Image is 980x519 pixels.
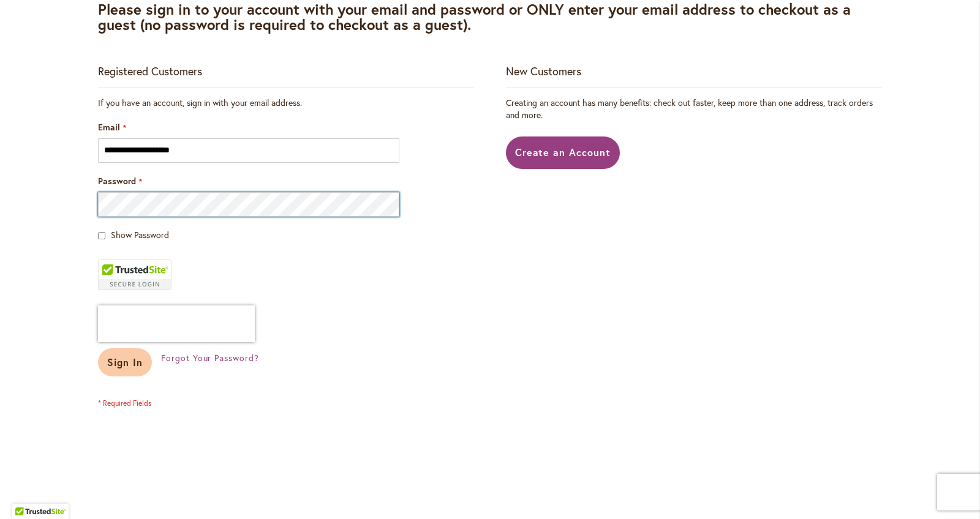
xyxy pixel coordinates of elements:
[98,97,474,109] div: If you have an account, sign in with your email address.
[98,121,120,133] span: Email
[506,136,620,169] a: Create an Account
[9,476,43,510] iframe: Launch Accessibility Center
[98,64,202,78] strong: Registered Customers
[506,97,882,121] p: Creating an account has many benefits: check out faster, keep more than one address, track orders...
[506,64,581,78] strong: New Customers
[111,229,169,241] span: Show Password
[161,352,259,364] span: Forgot Your Password?
[98,305,255,342] iframe: reCAPTCHA
[98,175,136,187] span: Password
[98,348,152,376] button: Sign In
[161,352,259,364] a: Forgot Your Password?
[98,259,171,290] div: TrustedSite Certified
[107,356,143,368] span: Sign In
[515,146,611,159] span: Create an Account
